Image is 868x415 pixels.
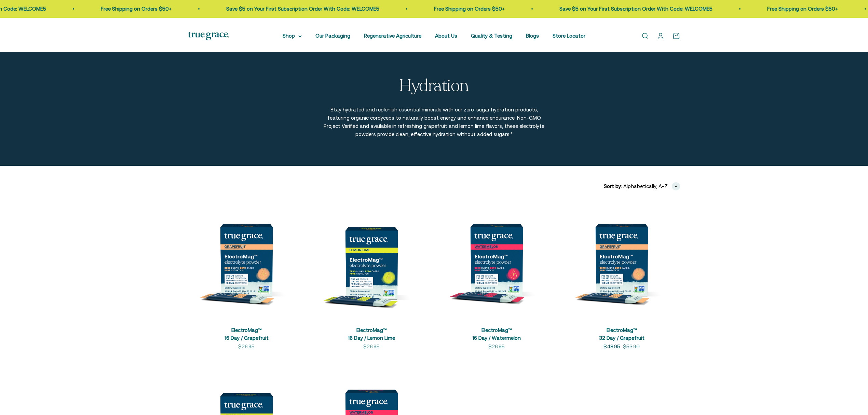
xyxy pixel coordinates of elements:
p: Stay hydrated and replenish essential minerals with our zero-sugar hydration products, featuring ... [323,106,545,138]
span: Alphabetically, A-Z [623,182,668,190]
a: Blogs [526,33,539,39]
a: ElectroMag™16 Day / Lemon Lime [348,327,395,341]
sale-price: $26.95 [363,343,380,351]
sale-price: $26.95 [488,343,505,351]
p: Save $5 on Your First Subscription Order With Code: WELCOME5 [559,5,713,13]
p: Hydration [399,77,469,95]
a: ElectroMag™16 Day / Watermelon [472,327,521,341]
summary: Shop [283,32,302,40]
sale-price: $26.95 [238,343,255,351]
a: Free Shipping on Orders $50+ [434,6,505,12]
a: Store Locator [553,33,585,39]
a: About Us [435,33,457,39]
span: Sort by: [604,182,622,190]
a: ElectroMag™16 Day / Grapefruit [225,327,269,341]
a: ElectroMag™32 Day / Grapefruit [599,327,645,341]
button: Alphabetically, A-Z [623,182,680,190]
img: ElectroMag™ [188,201,305,318]
a: Our Packaging [315,33,350,39]
a: Free Shipping on Orders $50+ [101,6,172,12]
compare-at-price: $53.90 [623,343,640,351]
sale-price: $48.95 [603,343,620,351]
img: ElectroMag™ [438,201,555,318]
a: Regenerative Agriculture [364,33,421,39]
p: Save $5 on Your First Subscription Order With Code: WELCOME5 [226,5,379,13]
img: ElectroMag™ [563,201,680,318]
a: Free Shipping on Orders $50+ [767,6,838,12]
img: ElectroMag™ [313,201,430,318]
a: Quality & Testing [471,33,512,39]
